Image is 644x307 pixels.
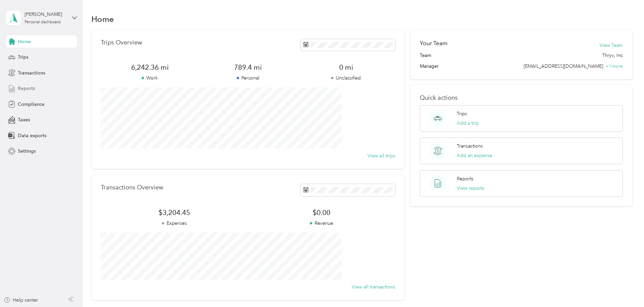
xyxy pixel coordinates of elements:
p: Transactions Overview [101,184,163,191]
div: [PERSON_NAME] [25,11,67,18]
button: View Team [599,42,623,49]
p: Transactions [457,143,483,150]
span: Transactions [18,69,45,76]
p: Expenses [101,220,248,227]
span: $3,204.45 [101,208,248,217]
span: Home [18,38,31,45]
div: Personal dashboard [25,20,61,24]
h2: Your Team [420,39,447,48]
p: Personal [199,74,297,82]
span: [EMAIL_ADDRESS][DOMAIN_NAME] [524,63,603,69]
span: + 1 more [606,63,623,69]
p: Revenue [248,220,395,227]
p: Work [101,74,199,82]
span: 789.4 mi [199,63,297,72]
iframe: Everlance-gr Chat Button Frame [606,269,644,307]
span: 0 mi [297,63,395,72]
button: Add a trip [457,120,479,127]
span: Data exports [18,132,47,139]
span: Trips [18,54,28,61]
span: Compliance [18,101,45,108]
span: Manager [420,63,439,70]
button: View all trips [368,152,395,159]
p: Reports [457,175,473,182]
p: Trips [457,110,467,117]
p: Quick actions [420,94,623,101]
span: Thryv, Inc [602,52,623,59]
span: Team [420,52,431,59]
button: Help center [4,297,38,304]
h1: Home [91,16,114,23]
button: Add an expense [457,152,492,159]
button: View reports [457,185,484,192]
span: Reports [18,85,35,92]
span: Settings [18,148,36,155]
span: $0.00 [248,208,395,217]
p: Trips Overview [101,39,142,46]
span: Taxes [18,116,30,123]
span: 6,242.36 mi [101,63,199,72]
button: View all transactions [352,283,395,290]
p: Unclassified [297,74,395,82]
